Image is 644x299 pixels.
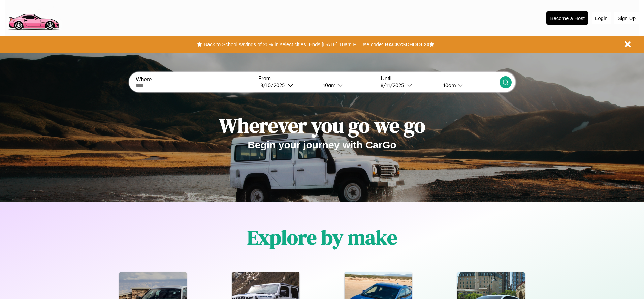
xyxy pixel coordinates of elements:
label: Where [136,77,254,83]
h1: Explore by make [247,223,397,251]
button: 8/10/2025 [258,82,318,89]
div: 10am [320,82,337,88]
label: Until [381,76,499,82]
b: BACK2SCHOOL20 [385,41,429,47]
button: 10am [438,82,499,89]
button: Back to School savings of 20% in select cities! Ends [DATE] 10am PT.Use code: [202,40,385,49]
div: 8 / 10 / 2025 [260,82,288,88]
button: 10am [318,82,377,89]
button: Sign Up [614,12,639,24]
button: Become a Host [546,11,588,25]
div: 8 / 11 / 2025 [381,82,407,88]
div: 10am [440,82,458,88]
img: logo [5,3,62,32]
button: Login [592,12,611,24]
label: From [258,76,377,82]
